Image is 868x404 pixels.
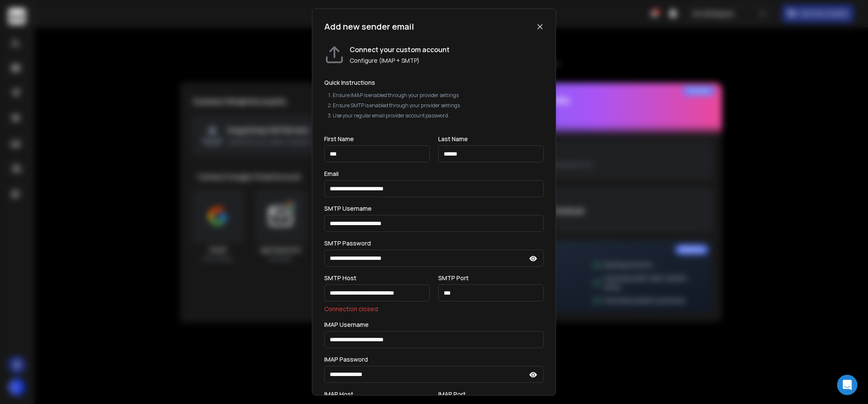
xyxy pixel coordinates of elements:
[324,206,372,212] label: SMTP Username
[333,112,544,119] li: Use your regular email provider account password.
[324,322,369,328] label: IMAP Username
[438,275,469,281] label: SMTP Port
[333,102,544,109] li: Ensure SMTP is enabled through your provider settings
[324,171,339,177] label: Email
[324,240,371,246] label: SMTP Password
[333,92,544,99] li: Ensure IMAP is enabled through your provider settings
[438,391,466,397] label: IMAP Port
[324,391,353,397] label: IMAP Host
[350,45,450,55] h1: Connect your custom account
[350,56,450,65] p: Configure (IMAP + SMTP)
[324,305,430,313] p: Connection closed
[324,21,414,33] h1: Add new sender email
[324,136,354,142] label: First Name
[324,357,368,362] label: IMAP Password
[324,78,544,87] h2: Quick Instructions
[837,375,857,395] div: Open Intercom Messenger
[324,275,356,281] label: SMTP Host
[438,136,468,142] label: Last Name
